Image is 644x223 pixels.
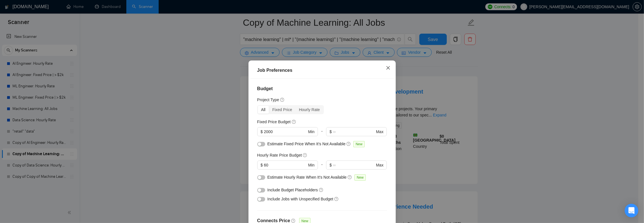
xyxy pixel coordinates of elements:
[625,204,638,217] div: Open Intercom Messenger
[333,162,375,168] input: ∞
[303,153,307,157] span: question-circle
[386,66,390,70] span: close
[291,218,296,223] span: question-circle
[267,197,333,201] span: Include Jobs with Unspecified Budget
[258,106,269,114] div: All
[319,188,324,192] span: question-circle
[264,129,307,135] input: 0
[267,142,346,146] span: Estimate Fixed Price When It’s Not Available
[292,120,296,124] span: question-circle
[296,106,323,114] div: Hourly Rate
[354,174,366,181] span: New
[334,197,339,201] span: question-circle
[376,129,383,135] span: Max
[261,162,263,168] span: $
[308,129,314,135] span: Min
[333,129,375,135] input: ∞
[257,119,291,125] h5: Fixed Price Budget
[318,161,326,174] div: -
[269,106,296,114] div: Fixed Price
[381,60,396,76] button: Close
[330,129,332,135] span: $
[308,162,314,168] span: Min
[261,129,263,135] span: $
[330,162,332,168] span: $
[257,85,387,92] h4: Budget
[267,188,318,192] span: Include Budget Placeholders
[353,141,365,147] span: New
[257,67,387,74] div: Job Preferences
[257,97,279,103] h5: Project Type
[264,162,307,168] input: 0
[376,162,383,168] span: Max
[347,142,351,146] span: question-circle
[267,175,347,179] span: Estimate Hourly Rate When It’s Not Available
[348,175,352,179] span: question-circle
[280,98,285,102] span: question-circle
[318,127,326,141] div: -
[257,152,302,158] h5: Hourly Rate Price Budget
